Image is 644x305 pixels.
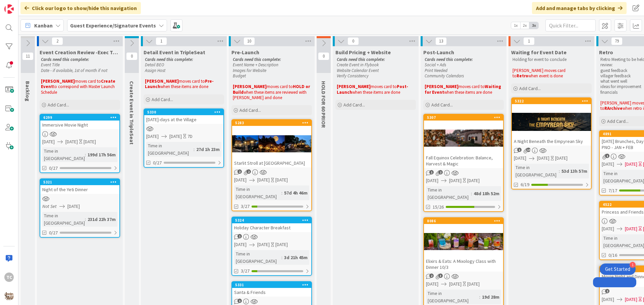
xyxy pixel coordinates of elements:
[449,281,462,288] span: [DATE]
[424,153,503,168] div: Fall Equinox Celebration: Balance, Harvest & Magic
[611,37,623,45] span: 79
[195,146,221,153] div: 27d 1h 23m
[343,102,365,108] span: Add Card...
[425,84,459,89] strong: [PERSON_NAME]
[337,62,379,68] em: Create Event in Flybook
[179,78,205,84] span: moves card to
[426,281,438,288] span: [DATE]
[84,138,96,145] div: [DATE]
[144,109,223,115] div: 5330
[233,89,308,100] span: when these items are reviewed with [PERSON_NAME] and done
[337,73,369,79] em: Verify Consistency
[523,37,535,45] span: 1
[511,49,567,56] span: Waiting for Event Date
[281,189,282,197] span: :
[145,78,179,84] strong: [PERSON_NAME]
[237,169,242,174] span: 2
[70,22,156,29] b: Guest Experience/Signature Events
[40,115,119,121] div: 6299
[560,167,589,175] div: 53d 13h 57m
[40,178,120,238] a: 5321Night of the Yeti DinnerNot Set[DATE]Time in [GEOGRAPHIC_DATA]:231d 22h 37m0/27
[438,274,443,278] span: 3
[233,84,311,95] strong: HOLD or Build
[235,121,311,125] div: 5283
[41,62,60,68] em: Event Title
[257,241,270,248] span: [DATE]
[423,49,454,56] span: Post-Launch
[153,159,162,166] span: 0/27
[449,177,462,184] span: [DATE]
[237,234,242,238] span: 1
[169,133,182,140] span: [DATE]
[438,170,443,174] span: 2
[281,254,282,261] span: :
[625,225,637,232] span: [DATE]
[429,274,434,278] span: 2
[537,155,549,162] span: [DATE]
[234,176,247,183] span: [DATE]
[40,179,119,185] div: 5321
[145,57,193,62] em: Cards need this complete:
[234,250,281,265] div: Time in [GEOGRAPHIC_DATA]
[187,133,193,140] div: 7D
[41,68,107,73] em: Date - if available, 1st of month if not
[602,161,614,168] span: [DATE]
[4,291,14,301] img: avatar
[605,266,630,273] div: Get Started
[472,190,501,197] div: 48d 18h 52m
[160,84,208,89] span: when these items are done
[424,257,503,272] div: Elixirs & Eats: A Mixology Class with Dinner 10/3
[467,281,480,288] div: [DATE]
[267,84,293,89] span: moves card to
[152,96,173,102] span: Add Card...
[40,115,119,129] div: 6299Immersive Movie Night
[600,263,636,275] div: Open Get Started checklist, remaining modules: 1
[602,296,614,303] span: [DATE]
[85,151,86,158] span: :
[247,169,251,174] span: 2
[459,84,485,89] span: moves card to
[555,155,568,162] div: [DATE]
[233,73,246,79] em: Budget
[244,37,255,45] span: 10
[233,68,266,73] em: Images for Website
[521,181,529,188] span: 6/19
[608,187,617,194] span: 7/17
[67,203,80,210] span: [DATE]
[232,120,311,126] div: 5283
[235,218,311,223] div: 5324
[231,217,312,276] a: 5324Holiday Character Breakfast[DATE][DATE][DATE]Time in [GEOGRAPHIC_DATA]:3d 21h 45m3/27
[85,216,86,223] span: :
[511,97,592,189] a: 5322A Night Beneath the Empyrean Sky[DATE][DATE][DATE]Time in [GEOGRAPHIC_DATA]:53d 13h 57m6/19
[4,273,14,282] div: TC
[231,49,259,56] span: Pre-Launch
[352,89,400,95] span: when these items are done
[431,102,453,108] span: Add Card...
[34,21,53,29] span: Kanban
[144,109,223,124] div: 5330[DATE]-days at the Village
[512,98,591,104] div: 5322
[471,190,472,197] span: :
[515,99,591,103] div: 5322
[86,151,117,158] div: 199d 17h 56m
[608,252,617,259] span: 0/16
[605,289,609,293] span: 2
[514,164,559,178] div: Time in [GEOGRAPHIC_DATA]
[65,138,78,145] span: [DATE]
[517,148,522,152] span: 1
[41,57,89,62] em: Cards need this complete:
[231,119,312,211] a: 5283Starlit Stroll at [GEOGRAPHIC_DATA][DATE][DATE][DATE]Time in [GEOGRAPHIC_DATA]:57d 4h 46m3/27
[86,216,117,223] div: 231d 22h 37m
[144,108,224,168] a: 5330[DATE]-days at the Village[DATE][DATE]7DTime in [GEOGRAPHIC_DATA]:27d 1h 23m0/27
[42,212,85,227] div: Time in [GEOGRAPHIC_DATA]
[605,154,609,158] span: 1
[425,68,447,73] em: Print Needed
[512,98,591,146] div: 5322A Night Beneath the Empyrean Sky
[128,81,135,145] span: Create Event in TripleSeat
[427,219,503,223] div: 8086
[520,22,529,29] span: 2x
[318,52,329,60] span: 0
[424,218,503,272] div: 8086Elixirs & Eats: A Mixology Class with Dinner 10/3
[42,147,85,162] div: Time in [GEOGRAPHIC_DATA]
[371,84,397,89] span: moves card to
